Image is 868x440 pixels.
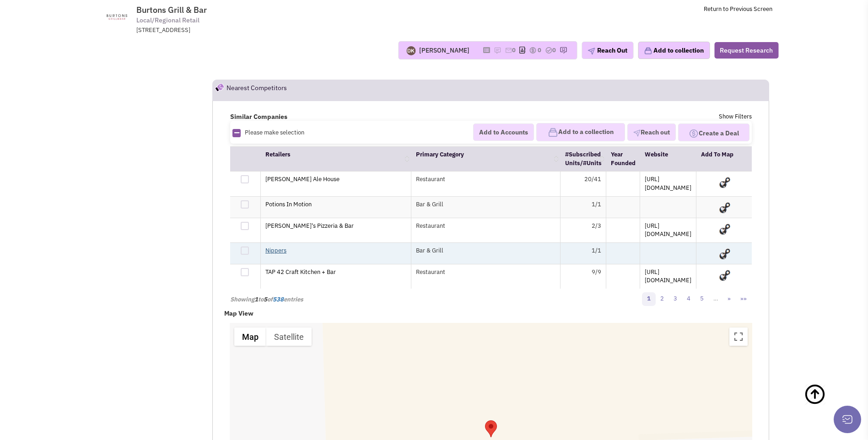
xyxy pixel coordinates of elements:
[717,247,732,260] img: Add To Map
[561,171,606,196] td: 20/41
[682,292,695,306] a: 4
[254,295,258,303] span: 1
[645,222,691,238] a: [URL][DOMAIN_NAME]
[561,218,606,242] td: 2/3
[552,46,556,54] span: 0
[265,175,340,183] a: [PERSON_NAME] Ale House
[136,5,207,15] span: Burtons Grill & Bar
[565,150,602,167] a: #Subscribed Units/#Units
[708,292,723,306] a: …
[416,150,464,158] a: Primary Category
[473,123,534,141] button: Add to Accounts
[512,46,516,54] span: 0
[273,295,284,303] span: 538
[234,327,266,346] button: Show street map
[655,292,669,306] a: 2
[411,218,561,242] td: Restaurant
[638,42,710,59] button: Add to collection
[136,16,199,25] span: Local/Regional Retail
[230,113,485,121] h4: Similar Companies
[411,242,561,264] td: Bar & Grill
[419,46,469,55] div: [PERSON_NAME]
[96,5,138,28] img: burtonsgrill.com
[717,222,732,236] img: Add To Map
[714,42,778,59] button: Request Research
[536,123,625,141] button: Add to a collection
[538,46,541,54] span: 0
[265,222,354,230] a: [PERSON_NAME]'s Pizzeria & Bar
[245,129,304,136] span: Please make selection
[545,47,552,54] img: TaskCount.png
[548,127,558,138] img: icon-collection-lavender.png
[722,292,736,306] a: »
[265,268,336,276] a: TAP 42 Craft Kitchen + Bar
[265,150,291,158] a: Retailers
[689,128,699,140] img: Deal-Dollar.png
[411,264,561,289] td: Restaurant
[560,47,567,54] img: research-icon.png
[266,327,312,346] button: Show satellite imagery
[561,264,606,289] td: 9/9
[529,47,536,54] img: icon-dealamount.png
[230,291,396,304] div: Showing to of entries
[226,80,287,100] h2: Nearest Competitors
[265,247,286,254] a: Nippers
[645,268,691,284] a: [URL][DOMAIN_NAME]
[411,196,561,218] td: Bar & Grill
[561,196,606,218] td: 1/1
[704,5,772,13] a: Return to Previous Screen
[642,292,656,306] a: 1
[719,113,752,121] a: Show Filters
[644,47,652,55] img: icon-collection-lavender.png
[717,268,732,282] img: Add To Map
[505,47,512,54] img: icon-email-active-16.png
[582,42,633,59] button: Reach Out
[232,129,241,137] img: Rectangle.png
[411,171,561,196] td: Restaurant
[669,292,682,306] a: 3
[717,200,732,214] img: Add To Map
[804,374,850,434] a: Back To Top
[678,123,749,141] button: Create a Deal
[265,200,312,208] a: Potions In Motion
[494,47,501,54] img: icon-note.png
[606,146,640,171] th: Year Founded
[627,123,676,141] button: Reach out
[136,26,375,35] div: [STREET_ADDRESS]
[264,295,267,303] span: 5
[729,327,748,346] button: Toggle fullscreen view
[640,146,696,171] th: Website
[717,175,732,189] img: Add To Map
[588,48,595,55] img: plane.png
[735,292,752,306] a: »»
[695,292,709,306] a: 5
[633,129,641,137] img: VectorPaper_Plane.png
[645,175,691,192] a: [URL][DOMAIN_NAME]
[485,420,497,437] div: Burtons Grill & Bar
[561,242,606,264] td: 1/1
[696,146,752,171] th: Add To Map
